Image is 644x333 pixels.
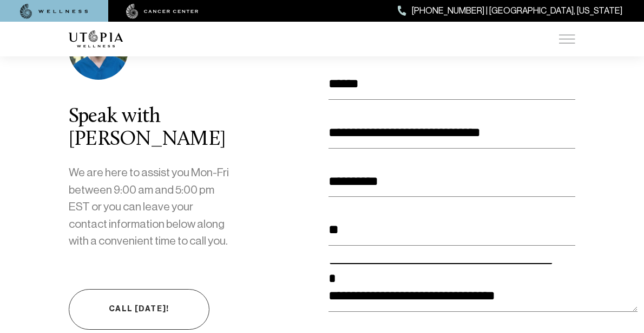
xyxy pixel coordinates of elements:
[126,4,199,19] img: cancer center
[69,106,229,151] div: Speak with [PERSON_NAME]
[398,4,622,18] a: [PHONE_NUMBER] | [GEOGRAPHIC_DATA], [US_STATE]
[69,30,123,48] img: logo
[412,4,622,18] span: [PHONE_NUMBER] | [GEOGRAPHIC_DATA], [US_STATE]
[559,35,575,43] img: icon-hamburger
[20,4,88,19] img: wellness
[69,164,229,250] p: We are here to assist you Mon-Fri between 9:00 am and 5:00 pm EST or you can leave your contact i...
[69,289,209,330] a: Call [DATE]!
